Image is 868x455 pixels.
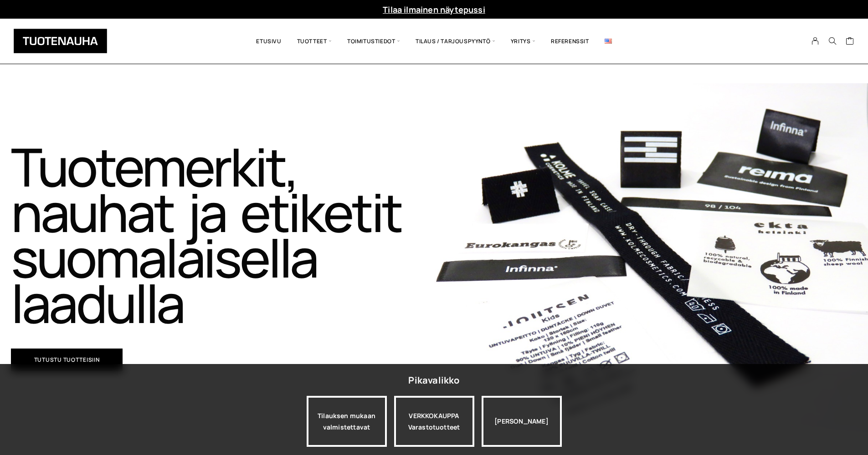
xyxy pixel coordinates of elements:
div: Pikavalikko [408,372,459,389]
h1: Tuotemerkit, nauhat ja etiketit suomalaisella laadulla​ [11,144,432,326]
a: Cart [846,36,854,47]
a: VERKKOKAUPPAVarastotuotteet [394,396,474,447]
button: Search [824,37,841,45]
a: My Account [806,37,824,45]
div: [PERSON_NAME] [482,396,562,447]
span: Tutustu tuotteisiin [34,357,100,363]
span: Tilaus / Tarjouspyyntö [408,25,503,57]
img: Tuotenauha Oy [14,29,107,53]
div: VERKKOKAUPPA Varastotuotteet [394,396,474,447]
a: Referenssit [543,25,597,57]
span: Yritys [503,25,543,57]
a: Etusivu [248,25,289,57]
a: Tilauksen mukaan valmistettavat [307,396,387,447]
img: English [605,39,612,44]
a: Tutustu tuotteisiin [11,349,123,371]
span: Tuotteet [289,25,339,57]
a: Tilaa ilmainen näytepussi [383,4,485,15]
span: Toimitustiedot [339,25,408,57]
